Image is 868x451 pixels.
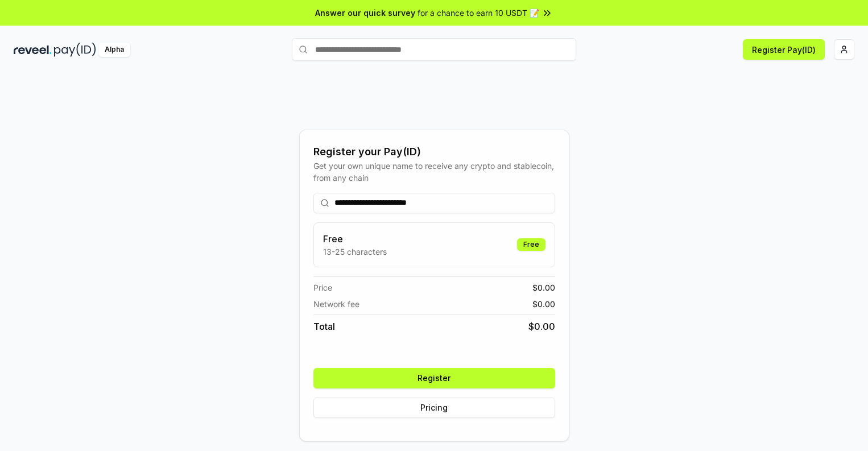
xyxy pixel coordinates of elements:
[313,398,555,418] button: Pricing
[54,43,96,57] img: pay_id
[313,368,555,388] button: Register
[313,320,335,333] span: Total
[313,144,555,160] div: Register your Pay(ID)
[313,282,332,293] span: Price
[517,238,545,251] div: Free
[323,246,387,258] p: 13-25 characters
[98,43,130,57] div: Alpha
[532,282,555,293] span: $ 0.00
[743,39,825,60] button: Register Pay(ID)
[323,232,387,246] h3: Free
[313,298,359,310] span: Network fee
[14,43,52,57] img: reveel_dark
[528,320,555,333] span: $ 0.00
[418,7,539,19] span: for a chance to earn 10 USDT 📝
[313,160,555,184] div: Get your own unique name to receive any crypto and stablecoin, from any chain
[532,298,555,310] span: $ 0.00
[315,7,415,19] span: Answer our quick survey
